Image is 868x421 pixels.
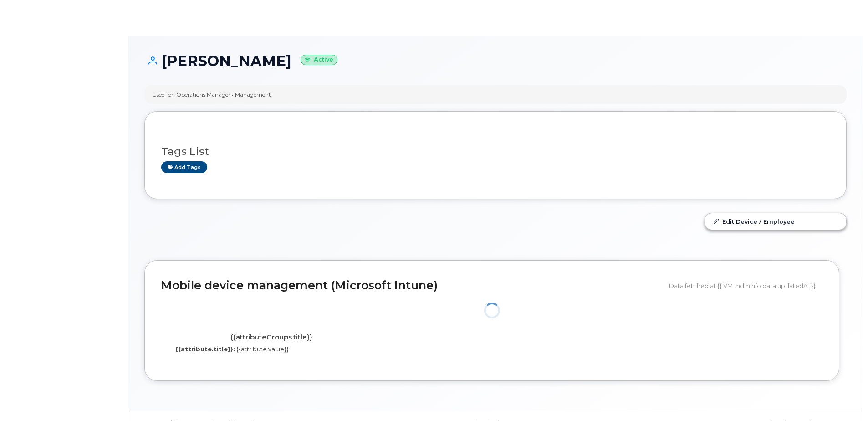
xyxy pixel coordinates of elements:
label: {{attribute.title}}: [175,345,235,354]
a: Add tags [161,161,207,173]
span: {{attribute.value}} [236,345,289,353]
h3: Tags List [161,146,830,157]
h2: Mobile device management (Microsoft Intune) [161,279,662,292]
small: Active [301,55,337,65]
div: Used for: Operations Manager • Management [153,91,271,98]
div: Data fetched at {{ VM.mdmInfo.data.updatedAt }} [669,277,822,294]
a: Edit Device / Employee [705,213,846,230]
h1: [PERSON_NAME] [144,53,847,69]
h4: {{attributeGroups.title}} [168,334,375,341]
